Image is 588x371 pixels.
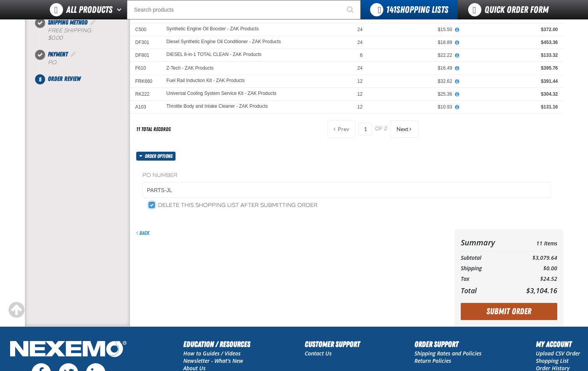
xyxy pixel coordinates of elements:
input: Current page number [358,123,372,135]
th: Tax [461,274,511,284]
a: Shopping List [536,357,569,364]
span: Next Page [397,126,408,132]
span: 24 [357,65,362,71]
div: $372.00 [463,26,558,33]
a: Shipping Rates and Policies [414,350,481,357]
button: View All Prices for Synthetic Engine Oil Booster - ZAK Products [452,26,462,33]
div: $10.93 [374,104,452,110]
a: Edit Payment [69,51,77,58]
a: Contact Us [305,350,332,357]
div: $395.76 [463,65,558,71]
div: $16.37 [374,14,452,20]
label: PO Number [142,172,551,179]
strong: $0.00 [48,35,63,41]
a: Universal Cooling System Service Kit - ZAK Products [167,91,277,96]
div: $133.32 [463,52,558,58]
div: $304.32 [463,91,558,97]
span: $3,104.16 [526,286,557,295]
th: Shipping [461,263,511,274]
h2: Customer Support [305,338,360,350]
a: How to Guides / Videos [183,350,240,357]
label: Delete this shopping list after submitting order [149,202,318,209]
button: View All Prices for Diesel Synthetic Engine Oil Conditioner - ZAK Products [452,39,462,46]
td: C500 [130,23,161,36]
div: $453.36 [463,39,558,45]
a: Synthetic Engine Oil Booster - ZAK Products [167,26,259,32]
td: $0.00 [511,263,557,274]
span: All Products [66,3,112,17]
span: of 2 [375,126,387,133]
div: $25.36 [374,91,452,97]
span: Payment [48,51,68,58]
div: $131.16 [463,104,558,110]
td: F610 [130,62,161,75]
div: $15.50 [374,26,452,33]
li: Order Review. Step 5 of 5. Not Completed [40,74,130,84]
span: Order options [145,152,176,161]
a: Diesel Synthetic Engine Oil Conditioner - ZAK Products [167,39,281,45]
div: $22.22 [374,52,452,58]
td: RK222 [130,87,161,100]
li: Payment. Step 4 of 5. Completed [40,50,130,74]
th: Subtotal [461,253,511,263]
a: Edit Shipping Method [89,19,97,26]
span: Shipping Method [48,19,88,26]
li: Shipping Method. Step 3 of 5. Completed [40,18,130,50]
button: Next Page [390,121,419,138]
div: $16.49 [374,65,452,71]
span: 6 [360,52,363,58]
div: P.O. [48,59,130,66]
h2: Order Support [414,338,481,350]
button: View All Prices for Z-Tech - ZAK Products [452,65,462,72]
td: DF301 [130,36,161,49]
div: Free Shipping: [48,27,130,42]
button: Submit Order [461,303,557,320]
div: 11 total records [136,126,171,133]
span: 24 [357,40,362,45]
span: 12 [357,79,362,84]
a: Newsletter - What's New [183,357,243,364]
button: View All Prices for Universal Cooling System Service Kit - ZAK Products [452,91,462,98]
img: Nexemo Logo [8,338,129,361]
span: Order Review [48,75,81,82]
span: 12 [357,104,362,110]
span: 5 [35,74,45,84]
h2: My Account [536,338,580,350]
span: 24 [357,27,362,32]
td: A103 [130,101,161,114]
a: Throttle Body and Intake Cleaner - ZAK Products [167,104,268,109]
a: Z-Tech - ZAK Products [167,65,214,71]
td: 11 Items [511,236,557,249]
td: $3,079.64 [511,253,557,263]
div: $32.62 [374,78,452,84]
th: Total [461,284,511,297]
button: View All Prices for Fuel Rail Induction Kit - ZAK Products [452,78,462,85]
a: DIESEL 8-in-1 TOTAL CLEAN - ZAK Products [167,52,262,58]
span: 12 [357,91,362,97]
div: $18.89 [374,39,452,45]
th: Summary [461,236,511,249]
strong: 141 [386,4,396,15]
td: $24.52 [511,274,557,284]
h2: Education / Resources [183,338,250,350]
button: View All Prices for Throttle Body and Intake Cleaner - ZAK Products [452,104,462,111]
button: View All Prices for DIESEL 8-in-1 TOTAL CLEAN - ZAK Products [452,52,462,59]
div: $391.44 [463,78,558,84]
button: Order options [136,152,176,161]
a: Fuel Rail Induction Kit - ZAK Products [167,78,245,84]
a: Back [136,230,149,236]
div: Scroll to the top [8,301,25,318]
a: Upload CSV Order [536,350,580,357]
input: Delete this shopping list after submitting order [149,202,155,208]
td: DF801 [130,49,161,62]
span: Shopping Lists [386,4,448,15]
td: FRK660 [130,75,161,87]
a: Return Policies [414,357,451,364]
